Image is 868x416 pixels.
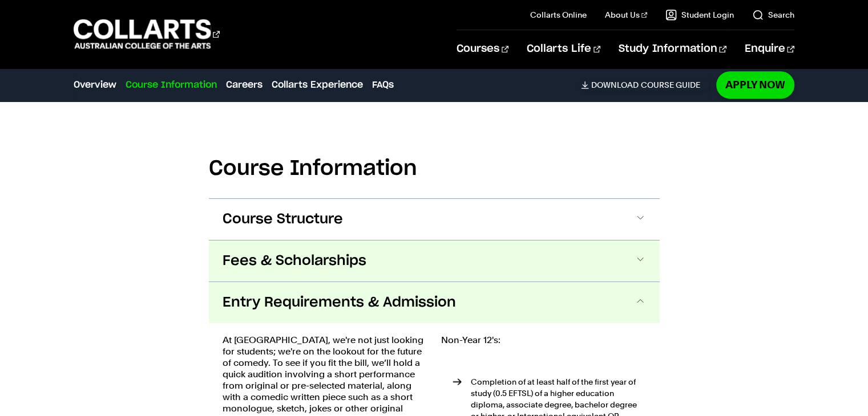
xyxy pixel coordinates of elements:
button: Fees & Scholarships [209,240,660,282]
h2: Course Information [209,156,660,181]
a: Enquire [745,30,794,68]
a: Overview [74,78,116,92]
span: Fees & Scholarships [223,252,366,270]
button: Entry Requirements & Admission [209,282,660,323]
a: Course Information [126,78,217,92]
a: Study Information [619,30,726,68]
span: Download [591,80,639,90]
span: Entry Requirements & Admission [223,293,456,312]
a: DownloadCourse Guide [581,80,709,90]
a: Careers [226,78,263,92]
a: Courses [457,30,508,68]
a: FAQs [372,78,394,92]
a: About Us [605,9,647,21]
a: Collarts Experience [272,78,363,92]
div: Go to homepage [74,18,220,50]
span: Course Structure [223,210,343,229]
a: Collarts Online [530,9,587,21]
p: Non-Year 12's: [441,335,646,346]
a: Search [752,9,794,21]
a: Apply Now [716,71,794,98]
button: Course Structure [209,199,660,240]
a: Student Login [665,9,734,21]
a: Collarts Life [527,30,600,68]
